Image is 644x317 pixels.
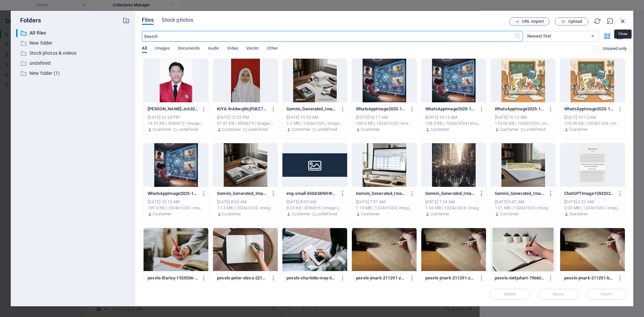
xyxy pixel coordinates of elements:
div: [DATE] 6:22 AM [564,199,621,205]
p: Customer [222,211,241,217]
p: undefined [179,126,198,133]
p: All files [30,29,117,37]
i: Create new folder [122,17,130,24]
input: Search [142,31,514,42]
div: [DATE] 7:24 AM [425,199,482,205]
div: 174.06 KB | 1024x1024 | image/jpeg [495,120,551,126]
p: Customer [222,126,241,133]
p: Customer [500,211,519,217]
p: Customer [500,126,519,133]
p: img-small-kh0A5KNXW8uo8cb1_26hGQ.jpg [286,191,337,197]
p: WhatsAppImage2025-10-01at15.03.48-GMDYK-YDsM9ON7DBW8Dgvw.jpeg [148,191,198,197]
span: Documents [178,44,200,54]
p: undefined [526,126,545,133]
p: New folder [30,39,117,47]
p: Customer [569,126,588,133]
span: Audio [208,44,219,54]
p: pexels-jmark-211291-z0EpBrA-YNHRA-1Wkh5ruA.jpg [356,275,406,281]
p: KIYA-9rA8wqWcjfSBZ7yaX7fDVA.JPG [217,106,267,112]
p: Gemini_Generated_Image_g8togzg8togzg8to-YNH4qynT4_a4iTJMNr5geA.png [495,191,545,197]
div: [DATE] 8:00 AM [217,199,274,205]
div: Stock photos & videos [16,49,130,57]
button: Upload [555,17,588,25]
p: Customer [361,126,380,133]
div: [DATE] 10:12 AM [495,114,551,120]
p: pexels-peter-olexa-2214257-4099192-Y7R2uQ_mmZaYKwPXTp7EKw.jpg [217,275,267,281]
div: 1.2 MB | 1024x1024 | image/png [286,120,343,126]
div: 57.81 KB | 450x679 | image/jpeg [217,120,274,126]
span: Stock photos [162,16,193,24]
p: Customer [153,126,171,133]
p: Customer [569,211,588,217]
div: [DATE] 8:00 AM [286,199,343,205]
p: JONATHAN-Jc632S-lLt5zEb5F33vJaA.JPG [148,106,198,112]
p: pexels-jmark-211291-bwE7iLeY0vw_nEEXY_GIIA.jpg [564,275,614,281]
span: URL import [522,19,544,23]
p: Displays only files that are not in use on the website. Files added during this session can still... [603,46,627,52]
div: undefined [16,59,130,67]
div: By: Customer | Folder: undefined [495,126,551,133]
p: Customer [430,211,449,217]
p: New folder (1) [30,69,117,77]
p: undefined [30,59,117,67]
div: 14.91 KB | 354x472 | image/jpeg [148,120,204,126]
div: [DATE] 10:12 AM [148,199,204,205]
span: Upload [568,19,582,23]
p: undefined [318,126,337,133]
div: [DATE] 10:15 AM [425,114,482,120]
span: Images [155,44,170,54]
span: Vector [246,44,259,54]
p: Customer [430,126,449,133]
p: Customer [291,126,310,133]
div: 2.03 MB | 1024x1536 | image/png [564,205,621,211]
p: Customer [153,211,171,217]
div: 1.19 MB | 1024x1024 | image/png [356,205,413,211]
div: By: Customer | Folder: undefined [286,211,343,217]
div: [DATE] 7:37 AM [356,199,413,205]
div: 1.13 MB | 1024x1024 | image/png [217,205,274,211]
p: WhatsAppImage2025-10-01at15.03.48-NMXdfPtqIjASuASljTDqNQ.jpeg [425,106,476,112]
i: Minimize [606,17,614,25]
i: Reload [594,17,601,25]
div: 1.54 MB | 1024x1024 | image/png [425,205,482,211]
div: 174.06 KB | 1024x1024 | image/jpeg [564,120,621,126]
div: By: Customer | Folder: undefined [148,126,204,133]
div: 159.3 KB | 1024x1024 | image/jpeg [425,120,482,126]
button: URL import [509,17,549,25]
p: Stock photos & videos [30,49,117,57]
p: pexels-lilartsy-1925536-NV7fqPm5EFRbM6Rm62OGrQ.jpg [148,275,198,281]
p: pexels-jmark-211291-zKWgbdPaOAvMGl-AH1GHdg.jpg [425,275,476,281]
div: By: Customer | Folder: undefined [217,126,274,133]
p: undefined [248,126,268,133]
span: All [142,44,147,54]
div: [DATE] 12:23 PM [217,114,274,120]
div: 1.01 MB | 1024x1024 | image/png [495,205,551,211]
p: Customer [361,211,380,217]
p: Gemini_Generated_Image_jmwcscjmwcscjmwc-S_7sSW1o5TpxEkvTKvKogg.png [356,191,406,197]
p: pexels-nietjuhart-796603-nRlhPu4cDpaIKrh28AiydQ.jpg [495,275,545,281]
div: [DATE] 10:32 AM [286,114,343,120]
p: Gemini_Generated_Image_vzylkvvzylkvvzyl-XaxjlguMOX39X2EDG1F-WQ.png [286,106,337,112]
div: 159.3 KB | 1024x1024 | image/jpeg [148,205,204,211]
p: WhatsAppImage2025-10-01at15.03.48-rQMOvaIPzUrjnKEoi_4Y9w.jpeg [356,106,406,112]
div: [DATE] 10:17 AM [356,114,413,120]
p: ChatGPTImage1Okt202511.22.18-ed_7l-D5GJIpO1nou1LS-w.png [564,191,614,197]
div: New folder (1) [16,69,130,77]
div: ​ [16,29,17,37]
div: [DATE] 12:23 PM [148,114,204,120]
p: Gemini_Generated_Image_97lif497lif497li-erpWDFVdX25CVOuhvbkgPw.png [217,191,267,197]
div: [DATE] 10:12 AM [564,114,621,120]
div: New folder [16,39,130,47]
p: WhatsAppImage2025-10-01at15.08.42-s80vrsBr7HbF-bYUBJX4_Q.jpeg [495,106,545,112]
p: Customer [291,211,310,217]
p: Gemini_Generated_Image_c9554lc9554lc955-83wTtYqMHICZhP8iJk15kQ.png [425,191,476,197]
span: Files [142,16,154,24]
div: 8.23 KB | 878x316 | image/jpeg [286,205,343,211]
span: Other [267,44,278,54]
p: WhatsAppImage2025-10-01at15.08.42-s2F5qwtTxxgqnENKb2Y4Sg.jpeg [564,106,614,112]
p: Folders [16,16,41,25]
div: [DATE] 6:57 AM [495,199,551,205]
span: Video [227,44,238,54]
p: undefined [318,211,337,217]
p: pexels-charlotte-may-5965545-Ckweuspswz2Krhw9c_Jfxg.jpg [286,275,337,281]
